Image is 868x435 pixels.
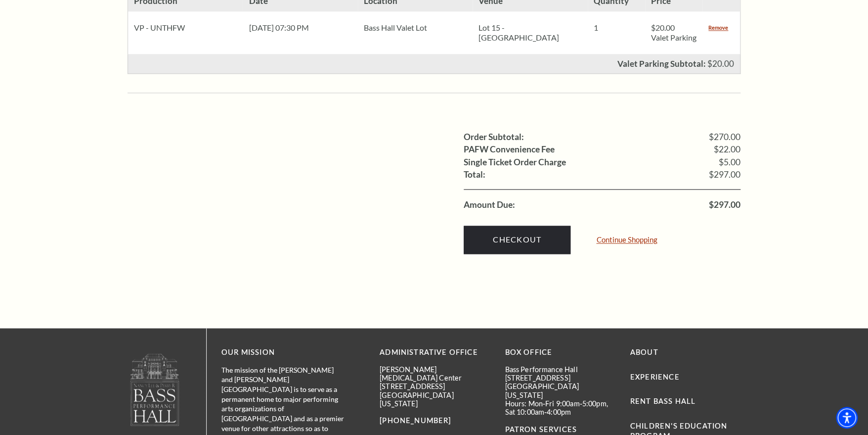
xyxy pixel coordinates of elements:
[478,23,581,43] p: Lot 15 - [GEOGRAPHIC_DATA]
[380,390,490,408] p: [GEOGRAPHIC_DATA][US_STATE]
[464,133,524,142] label: Order Subtotal:
[221,346,345,358] p: OUR MISSION
[709,200,740,209] span: $297.00
[630,372,680,381] a: Experience
[505,373,615,382] p: [STREET_ADDRESS]
[380,382,490,390] p: [STREET_ADDRESS]
[464,158,566,167] label: Single Ticket Order Charge
[364,23,427,32] span: Bass Hall Valet Lot
[130,353,180,426] img: owned and operated by Performing Arts Fort Worth, A NOT-FOR-PROFIT 501(C)3 ORGANIZATION
[464,226,570,253] a: Checkout
[714,145,740,154] span: $22.00
[836,407,858,429] div: Accessibility Menu
[464,200,515,209] label: Amount Due:
[617,59,706,68] p: Valet Parking Subtotal:
[505,382,615,399] p: [GEOGRAPHIC_DATA][US_STATE]
[464,170,485,179] label: Total:
[707,58,734,69] span: $20.00
[380,346,490,358] p: Administrative Office
[596,236,657,243] a: Continue Shopping
[243,11,357,44] div: [DATE] 07:30 PM
[505,399,615,416] p: Hours: Mon-Fri 9:00am-5:00pm, Sat 10:00am-4:00pm
[464,145,555,154] label: PAFW Convenience Fee
[708,23,728,33] a: Remove
[630,347,658,356] a: About
[128,11,243,44] div: VP - UNTHFW
[380,414,490,427] p: [PHONE_NUMBER]
[505,346,615,358] p: BOX OFFICE
[651,23,696,42] span: $20.00 Valet Parking
[630,396,695,405] a: Rent Bass Hall
[505,365,615,373] p: Bass Performance Hall
[380,365,490,382] p: [PERSON_NAME][MEDICAL_DATA] Center
[594,23,639,33] p: 1
[719,158,740,167] span: $5.00
[709,170,740,179] span: $297.00
[709,133,740,142] span: $270.00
